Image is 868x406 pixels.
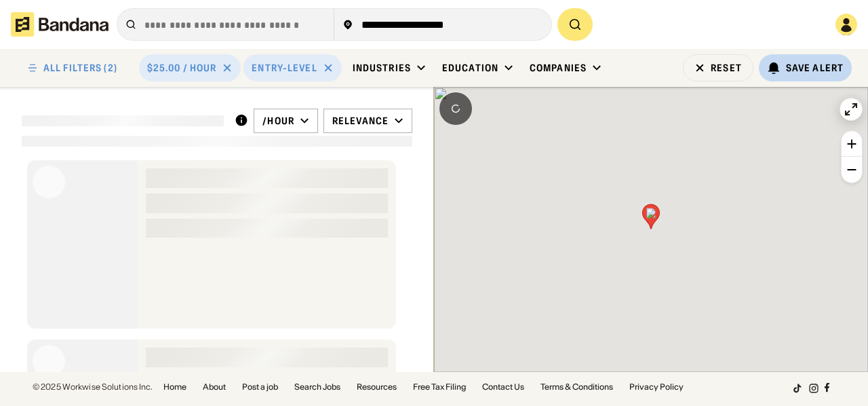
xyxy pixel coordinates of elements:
div: Companies [530,62,587,74]
div: grid [22,155,412,372]
a: Contact Us [482,383,524,391]
div: Save Alert [786,62,844,74]
img: Bandana logotype [11,12,108,37]
a: Free Tax Filing [413,383,466,391]
div: Reset [711,63,742,73]
a: Resources [357,383,397,391]
a: Terms & Conditions [540,383,613,391]
div: /hour [262,115,294,127]
div: Relevance [332,115,389,127]
div: Entry-Level [252,62,317,74]
div: © 2025 Workwise Solutions Inc. [33,383,153,391]
div: $25.00 / hour [147,62,217,74]
a: About [203,383,226,391]
div: Education [442,62,498,74]
div: Industries [353,62,411,74]
a: Home [163,383,186,391]
a: Search Jobs [294,383,340,391]
div: ALL FILTERS (2) [43,63,117,73]
a: Post a job [242,383,278,391]
a: Privacy Policy [629,383,684,391]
